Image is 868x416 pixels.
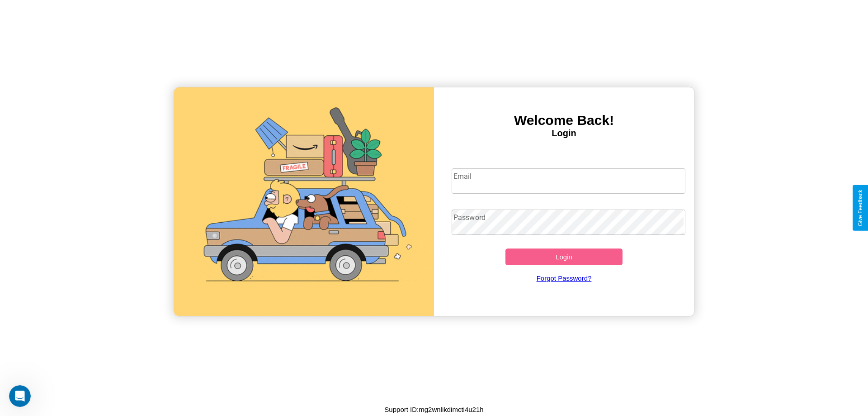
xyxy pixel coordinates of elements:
p: Support ID: mg2wnlikdimcti4u21h [384,403,483,416]
iframe: Intercom live chat [9,385,31,407]
a: Forgot Password? [447,265,681,291]
div: Give Feedback [857,190,863,226]
img: gif [174,87,434,316]
h3: Welcome Back! [434,113,694,128]
h4: Login [434,128,694,139]
button: Login [505,249,623,265]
